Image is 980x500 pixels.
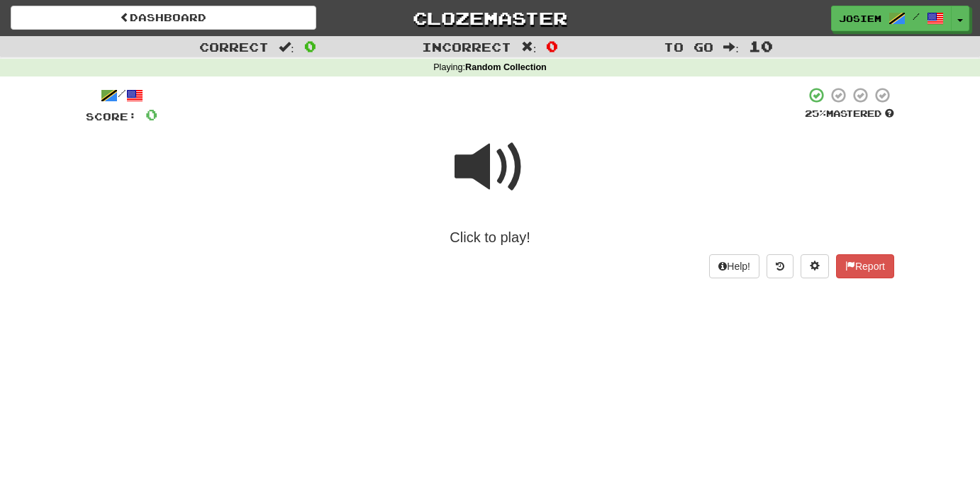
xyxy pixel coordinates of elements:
button: Help! [709,254,759,278]
span: 0 [145,106,157,123]
span: To go [664,40,713,54]
span: 0 [304,38,316,55]
span: Correct [199,40,269,54]
span: 0 [546,38,558,55]
span: JosieM [839,12,881,25]
div: Click to play! [86,227,894,248]
span: : [279,41,294,53]
span: Incorrect [422,40,511,54]
div: Mastered [805,108,894,120]
span: 25 % [805,108,826,119]
button: Round history (alt+y) [767,254,794,278]
span: Score: [86,110,137,123]
a: Clozemaster [338,6,643,30]
a: Dashboard [11,6,316,30]
strong: Random Collection [465,62,547,72]
span: : [723,41,739,53]
div: / [86,86,157,104]
span: : [521,41,537,53]
span: / [913,11,920,21]
span: 10 [749,38,773,55]
a: JosieM / [831,6,952,31]
button: Report [836,254,894,278]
